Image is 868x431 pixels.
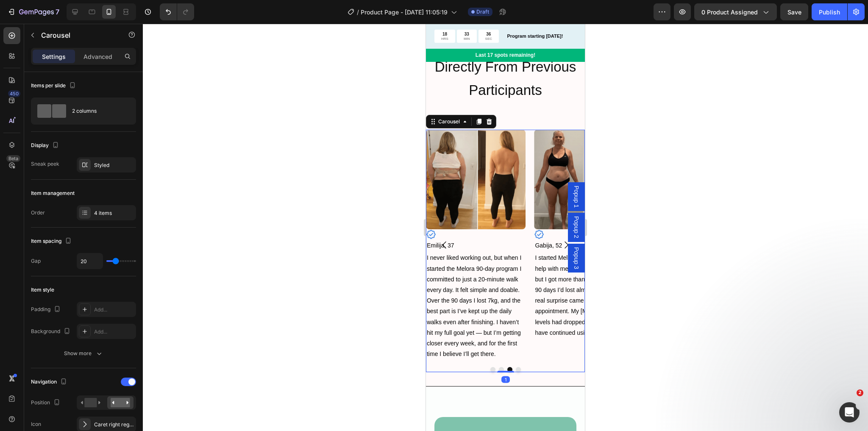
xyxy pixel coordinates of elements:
iframe: Design area [426,24,585,431]
div: Padding [31,304,62,315]
button: 0 product assigned [694,3,777,20]
p: Advanced [83,52,112,61]
button: Dot [81,343,86,348]
div: Item spacing [31,236,73,247]
p: Carousel [41,30,113,40]
div: Background [31,326,72,337]
div: Caret right regular [94,421,134,428]
button: Dot [64,343,70,348]
div: Styled [94,161,134,169]
span: 2 [857,389,863,396]
div: Item style [31,286,54,294]
div: Carousel [11,94,36,102]
div: Sneak peek [31,160,59,168]
span: 0 product assigned [701,8,758,17]
p: 7 [56,7,59,17]
span: Save [787,8,801,16]
span: Product Page - [DATE] 11:05:19 [361,8,448,17]
div: 1 [75,352,84,359]
p: Settings [42,52,66,61]
div: Item management [31,189,75,197]
img: image_demo.jpg [108,106,208,206]
button: Dot [90,343,95,348]
iframe: Intercom live chat [839,402,860,423]
div: 2 columns [72,101,124,121]
button: 7 [3,3,63,20]
div: Display [31,140,61,151]
div: Items per slide [31,80,78,92]
div: Navigation [31,376,69,388]
div: Icon [31,420,41,428]
div: Beta [6,155,20,162]
button: Show more [31,346,136,361]
span: / [357,8,359,17]
div: Order [31,209,45,217]
div: Position [31,397,62,409]
div: 4 items [94,209,134,217]
div: Show more [64,349,103,358]
div: Undo/Redo [160,3,194,20]
button: Dot [73,343,78,348]
div: 450 [8,90,20,97]
div: Add... [94,328,134,336]
button: Publish [812,3,847,20]
input: Auto [77,253,103,269]
div: Publish [819,8,840,17]
span: I started Melora because I wanted help with menopausal weight gain, but I got more than I expecte... [109,231,206,312]
span: Gabija, 52 [109,218,136,225]
button: Save [780,3,808,20]
div: Add... [94,306,134,314]
div: Gap [31,257,41,265]
span: Draft [476,8,489,16]
button: Carousel Next Arrow [128,209,152,233]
